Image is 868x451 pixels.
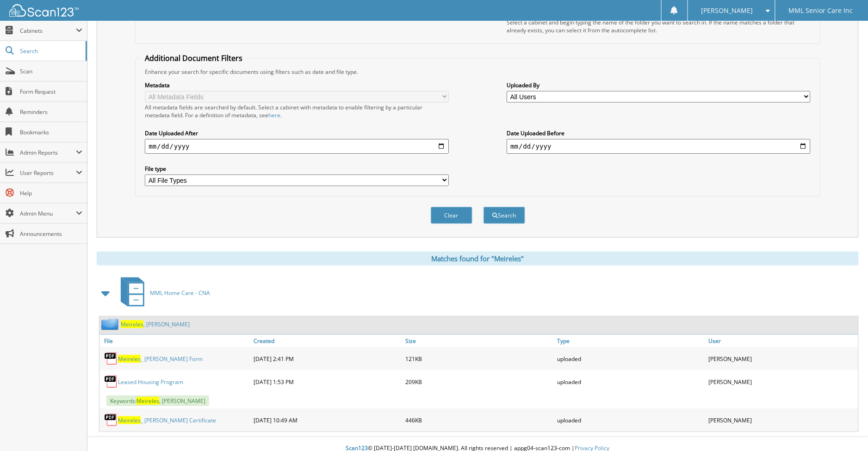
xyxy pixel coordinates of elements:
[251,349,403,368] div: [DATE] 2:41 PM
[150,289,210,297] span: MML Home Care - CNA
[507,81,810,89] label: Uploaded By
[20,128,82,136] span: Bookmarks
[251,335,403,347] a: Created
[145,81,448,89] label: Metadata
[118,378,183,386] a: Leased Housing Program
[822,407,868,451] iframe: Chat Widget
[101,319,121,330] img: folder2.png
[789,8,853,13] span: MML Senior Care Inc
[403,373,555,391] div: 209KB
[507,139,810,154] input: end
[507,129,810,137] label: Date Uploaded Before
[701,8,753,13] span: [PERSON_NAME]
[140,53,247,63] legend: Additional Document Filters
[484,207,525,224] button: Search
[555,373,707,391] div: uploaded
[20,67,82,75] span: Scan
[106,396,209,406] span: Keywords: , [PERSON_NAME]
[251,411,403,429] div: [DATE] 10:49 AM
[431,207,472,224] button: Clear
[121,320,143,328] span: Meireles
[104,352,118,366] img: PDF.png
[9,4,79,17] img: scan123-logo-white.svg
[20,108,82,116] span: Reminders
[121,320,190,328] a: Meireles, [PERSON_NAME]
[20,189,82,197] span: Help
[555,335,707,347] a: Type
[403,349,555,368] div: 121KB
[104,375,118,389] img: PDF.png
[140,68,815,76] div: Enhance your search for specific documents using filters such as date and file type.
[403,335,555,347] a: Size
[507,18,810,34] div: Select a cabinet and begin typing the name of the folder you want to search in. If the name match...
[403,411,555,429] div: 446KB
[20,169,76,177] span: User Reports
[555,349,707,368] div: uploaded
[99,335,251,347] a: File
[20,47,81,55] span: Search
[118,355,141,363] span: Meireles
[20,230,82,238] span: Announcements
[97,252,859,265] div: Matches found for "Meireles"
[118,416,141,424] span: Meireles
[707,335,858,347] a: User
[20,210,76,217] span: Admin Menu
[20,149,76,156] span: Admin Reports
[104,413,118,427] img: PDF.png
[707,349,858,368] div: [PERSON_NAME]
[136,397,159,405] span: Meireles
[707,373,858,391] div: [PERSON_NAME]
[115,275,210,311] a: MML Home Care - CNA
[118,416,216,424] a: Meireles_ [PERSON_NAME] Certificate
[20,27,76,35] span: Cabinets
[20,88,82,96] span: Form Request
[145,129,448,137] label: Date Uploaded After
[145,139,448,154] input: start
[118,355,203,363] a: Meireles_ [PERSON_NAME] Form
[555,411,707,429] div: uploaded
[707,411,858,429] div: [PERSON_NAME]
[145,165,448,173] label: File type
[251,373,403,391] div: [DATE] 1:53 PM
[145,103,448,119] div: All metadata fields are searched by default. Select a cabinet with metadata to enable filtering b...
[268,111,280,119] a: here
